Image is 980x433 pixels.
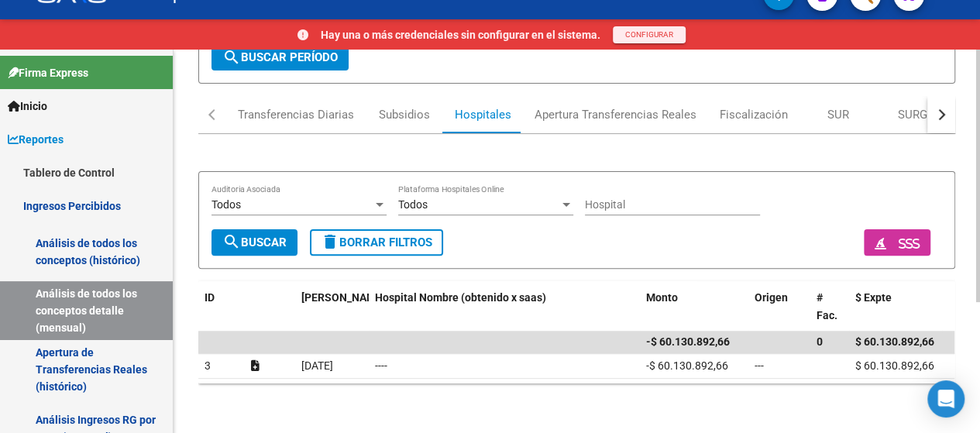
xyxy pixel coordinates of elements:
[375,359,387,372] span: ----
[321,232,339,251] mat-icon: delete
[8,64,88,81] span: Firma Express
[535,107,696,124] div: Apertura Transferencias Reales
[613,26,686,43] button: CONFIGURAR
[8,131,64,148] span: Reportes
[211,229,297,256] button: Buscar
[849,281,942,332] datatable-header-cell: $ Expte
[205,359,211,372] span: 3
[211,198,241,211] span: Todos
[720,107,788,124] div: Fiscalización
[646,335,730,348] span: -$ 60.130.892,66
[222,48,241,67] mat-icon: search
[855,335,934,348] span: $ 60.130.892,66
[646,291,678,304] span: Monto
[321,26,600,43] p: Hay una o más credenciales sin configurar en el sistema.
[198,281,245,332] datatable-header-cell: ID
[755,359,764,372] span: ---
[748,281,810,332] datatable-header-cell: Origen
[321,235,432,249] span: Borrar Filtros
[301,359,333,372] span: [DATE]
[205,291,215,304] span: ID
[640,281,748,332] datatable-header-cell: Monto
[379,107,430,124] div: Subsidios
[810,281,849,332] datatable-header-cell: # Fac.
[375,291,546,304] span: Hospital Nombre (obtenido x saas)
[817,291,837,321] span: # Fac.
[211,45,349,71] button: Buscar Período
[755,291,788,304] span: Origen
[646,359,728,372] span: -$ 60.130.892,66
[398,198,428,211] span: Todos
[855,291,892,304] span: $ Expte
[310,229,443,256] button: Borrar Filtros
[238,107,354,124] div: Transferencias Diarias
[222,232,241,251] mat-icon: search
[817,335,823,348] span: 0
[898,107,934,124] div: SURGE
[222,51,338,65] span: Buscar Período
[222,235,287,249] span: Buscar
[369,281,640,332] datatable-header-cell: Hospital Nombre (obtenido x saas)
[301,291,385,304] span: [PERSON_NAME]
[927,380,965,418] div: Open Intercom Messenger
[827,107,849,124] div: SUR
[855,359,934,372] span: $ 60.130.892,66
[8,98,47,115] span: Inicio
[295,281,369,332] datatable-header-cell: Fecha Debitado
[625,30,673,39] span: CONFIGURAR
[455,107,511,124] div: Hospitales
